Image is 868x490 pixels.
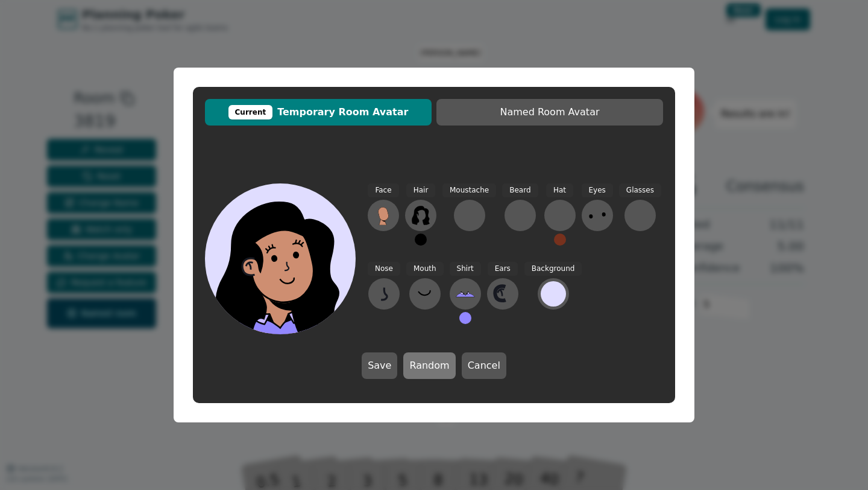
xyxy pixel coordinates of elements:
button: CurrentTemporary Room Avatar [205,99,432,126]
div: Current [228,105,273,119]
span: Face [368,183,398,197]
button: Save [362,352,397,379]
button: Cancel [462,352,506,379]
span: Glasses [619,183,661,197]
span: Hat [546,183,573,197]
span: Shirt [450,262,481,276]
button: Random [403,352,455,379]
span: Temporary Room Avatar [211,105,426,119]
span: Ears [488,262,518,276]
span: Eyes [582,183,613,197]
span: Beard [502,183,538,197]
span: Hair [406,183,436,197]
button: Named Room Avatar [436,99,663,126]
span: Background [524,262,582,276]
span: Nose [368,262,400,276]
span: Named Room Avatar [442,105,657,119]
span: Mouth [406,262,444,276]
span: Moustache [442,183,496,197]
